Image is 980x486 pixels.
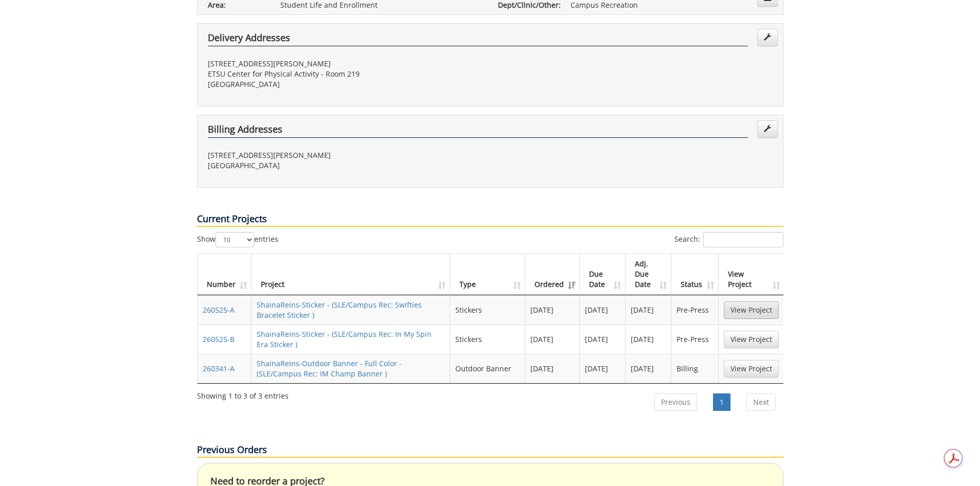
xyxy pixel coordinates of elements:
[746,393,776,411] a: Next
[724,301,779,319] a: View Project
[450,295,526,325] td: Stickers
[626,325,671,354] td: [DATE]
[197,443,783,458] p: Previous Orders
[626,354,671,383] td: [DATE]
[203,305,235,315] a: 260525-A
[208,33,748,46] h4: Delivery Addresses
[674,232,783,247] label: Search:
[724,360,779,377] a: View Project
[757,120,778,138] a: Edit Addresses
[580,295,626,325] td: [DATE]
[757,29,778,46] a: Edit Addresses
[450,325,526,354] td: Stickers
[197,387,289,401] div: Showing 1 to 3 of 3 entries
[525,325,580,354] td: [DATE]
[208,150,483,160] p: [STREET_ADDRESS][PERSON_NAME]
[208,124,748,138] h4: Billing Addresses
[671,295,718,325] td: Pre-Press
[208,69,483,79] p: ETSU Center for Physical Activity - Room 219
[703,232,783,247] input: Search:
[252,254,450,295] th: Project: activate to sort column ascending
[216,232,254,247] select: Showentries
[257,329,432,349] a: ShainaReins-Sticker - (SLE/Campus Rec: In My Spin Era Sticker )
[713,393,730,411] a: 1
[208,59,483,69] p: [STREET_ADDRESS][PERSON_NAME]
[580,325,626,354] td: [DATE]
[626,254,671,295] th: Adj. Due Date: activate to sort column ascending
[197,232,278,247] label: Show entries
[257,300,422,320] a: ShainaReins-Sticker - (SLE/Campus Rec: Swifties Bracelet Sticker )
[198,254,252,295] th: Number: activate to sort column ascending
[626,295,671,325] td: [DATE]
[671,254,718,295] th: Status: activate to sort column ascending
[580,254,626,295] th: Due Date: activate to sort column ascending
[450,354,526,383] td: Outdoor Banner
[724,331,779,348] a: View Project
[580,354,626,383] td: [DATE]
[671,354,718,383] td: Billing
[208,79,483,89] p: [GEOGRAPHIC_DATA]
[525,254,580,295] th: Ordered: activate to sort column ascending
[654,393,697,411] a: Previous
[208,160,483,171] p: [GEOGRAPHIC_DATA]
[203,364,235,373] a: 260341-A
[450,254,526,295] th: Type: activate to sort column ascending
[203,334,235,344] a: 260525-B
[671,325,718,354] td: Pre-Press
[257,358,402,379] a: ShainaReins-Outdoor Banner - Full Color - (SLE/Campus Rec: IM Champ Banner )
[525,354,580,383] td: [DATE]
[197,212,783,227] p: Current Projects
[525,295,580,325] td: [DATE]
[719,254,784,295] th: View Project: activate to sort column ascending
